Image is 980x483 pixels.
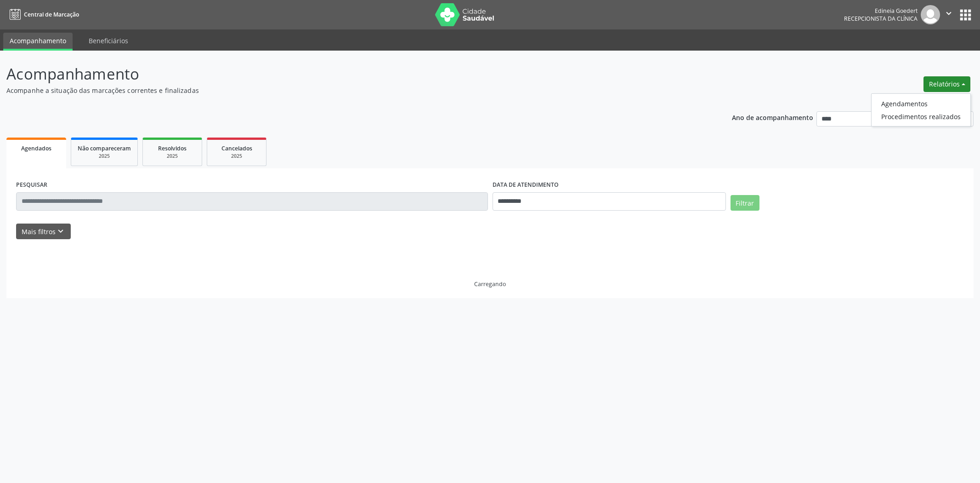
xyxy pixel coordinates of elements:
[923,76,970,92] button: Relatórios
[872,110,970,123] a: Procedimentos realizados
[957,7,974,23] button: apps
[221,144,252,152] span: Cancelados
[24,11,79,18] span: Central de Marcação
[3,33,73,51] a: Acompanhamento
[56,226,66,236] i: keyboard_arrow_down
[16,224,71,240] button: Mais filtroskeyboard_arrow_down
[944,8,954,18] i: 
[6,86,684,95] p: Acompanhe a situação das marcações correntes e finalizadas
[82,33,135,49] a: Beneficiários
[214,153,260,160] div: 2025
[6,63,684,86] p: Acompanhamento
[872,97,970,110] a: Agendamentos
[732,111,813,123] p: Ano de acompanhamento
[6,7,79,22] a: Central de Marcação
[493,178,559,192] label: DATA DE ATENDIMENTO
[921,5,940,24] img: img
[731,195,759,211] button: Filtrar
[940,5,957,24] button: 
[149,153,195,160] div: 2025
[78,153,131,160] div: 2025
[844,7,918,15] div: Edineia Goedert
[158,144,187,152] span: Resolvidos
[844,15,918,23] span: Recepcionista da clínica
[21,144,51,152] span: Agendados
[78,144,131,152] span: Não compareceram
[16,178,47,192] label: PESQUISAR
[871,93,971,126] ul: Relatórios
[474,280,506,288] div: Carregando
